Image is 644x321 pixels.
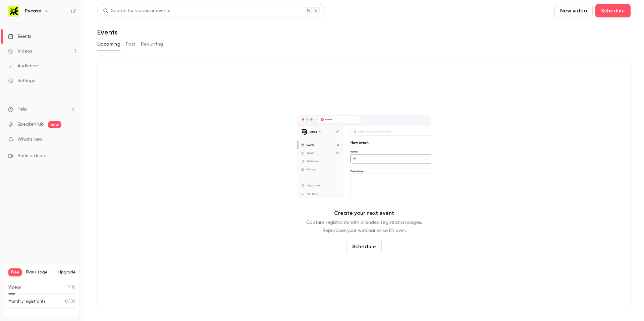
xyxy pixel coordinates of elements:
span: Free [8,268,22,276]
button: Upgrade [58,270,75,275]
span: Book a demo [17,152,46,159]
div: Search for videos or events [103,7,170,14]
h6: Pvcase [25,8,41,14]
p: Create your next event [334,209,394,217]
li: help-dropdown-opener [8,106,76,113]
p: Monthly registrants [8,299,46,305]
button: Past [126,39,136,50]
span: Help [17,106,27,113]
button: Upcoming [97,39,120,50]
p: Capture registrants with branded registration pages. Repurpose your webinar once it's over. [306,218,422,235]
span: 0 [65,300,68,304]
span: 1 [67,285,68,290]
span: new [48,121,61,128]
p: Videos [8,284,21,291]
p: / 30 [65,299,75,305]
button: Schedule [595,4,631,17]
a: SpeakerHub [17,121,44,128]
div: Events [8,33,31,40]
h1: Events [97,28,118,36]
div: Audience [8,63,38,69]
p: / 10 [67,284,75,291]
button: Recurring [141,39,163,50]
div: Videos [8,48,32,55]
span: Plan usage [26,270,54,275]
img: Pvcase [8,6,19,16]
button: Schedule [346,240,382,253]
div: Settings [8,77,35,84]
button: New video [554,4,593,17]
span: What's new [17,136,43,143]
